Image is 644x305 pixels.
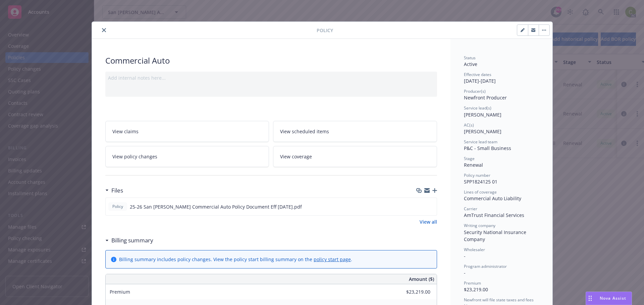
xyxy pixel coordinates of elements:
span: [PERSON_NAME] [464,111,501,118]
span: Policy [317,27,333,34]
span: Policy number [464,172,490,178]
span: Program administrator [464,263,507,269]
span: Carrier [464,206,477,212]
span: View coverage [280,153,312,160]
span: Policy [111,204,124,210]
span: - [464,253,466,259]
span: P&C - Small Business [464,145,511,151]
span: Service lead(s) [464,105,491,111]
span: SPP1824125 01 [464,178,497,185]
span: Premium [110,289,130,295]
span: $23,219.00 [464,286,488,293]
span: Security National Insurance Company [464,229,528,242]
a: View policy changes [105,146,269,167]
span: Renewal [464,162,483,168]
span: View scheduled items [280,128,329,135]
span: [PERSON_NAME] [464,128,501,135]
span: 25-26 San [PERSON_NAME] Commercial Auto Policy Document Eff [DATE].pdf [130,203,302,210]
a: View all [420,218,437,225]
span: View claims [112,128,139,135]
button: preview file [428,203,434,210]
span: Active [464,61,477,67]
div: [DATE] - [DATE] [464,72,539,84]
span: Wholesaler [464,247,485,252]
button: download file [417,203,423,210]
span: Effective dates [464,72,491,77]
h3: Billing summary [111,236,153,245]
div: Files [105,186,123,195]
h3: Files [111,186,123,195]
span: Stage [464,156,475,161]
div: Commercial Auto [105,55,437,66]
span: AC(s) [464,122,474,128]
input: 0.00 [391,287,434,297]
span: Newfront Producer [464,94,507,101]
a: policy start page [314,256,351,262]
span: Lines of coverage [464,189,497,195]
span: Writing company [464,223,495,228]
span: Nova Assist [600,295,626,301]
div: Commercial Auto Liability [464,195,539,202]
span: AmTrust Financial Services [464,212,524,218]
a: View coverage [273,146,437,167]
span: Producer(s) [464,88,486,94]
span: View policy changes [112,153,157,160]
span: Premium [464,280,481,286]
a: View scheduled items [273,121,437,142]
a: View claims [105,121,269,142]
span: Newfront will file state taxes and fees [464,297,534,303]
div: Add internal notes here... [108,74,434,81]
span: Status [464,55,476,61]
span: Amount ($) [409,276,434,283]
button: close [100,26,108,34]
div: Drag to move [586,292,594,305]
div: Billing summary includes policy changes. View the policy start billing summary on the . [119,256,352,263]
span: Service lead team [464,139,497,145]
button: Nova Assist [586,292,632,305]
div: Billing summary [105,236,153,245]
span: - [464,270,466,276]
